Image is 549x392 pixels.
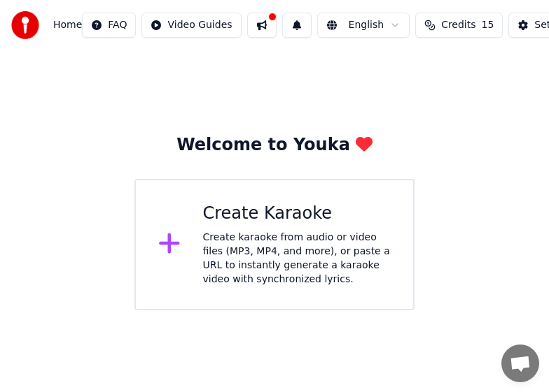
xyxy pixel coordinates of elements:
[176,134,373,157] div: Welcome to Youka
[501,344,539,382] div: Open chat
[141,13,241,38] button: Video Guides
[53,18,82,32] span: Home
[415,13,503,38] button: Credits15
[53,18,82,32] nav: breadcrumb
[203,203,391,225] div: Create Karaoke
[441,18,475,32] span: Credits
[11,11,39,39] img: youka
[482,18,494,32] span: 15
[82,13,136,38] button: FAQ
[203,231,391,286] div: Create karaoke from audio or video files (MP3, MP4, and more), or paste a URL to instantly genera...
